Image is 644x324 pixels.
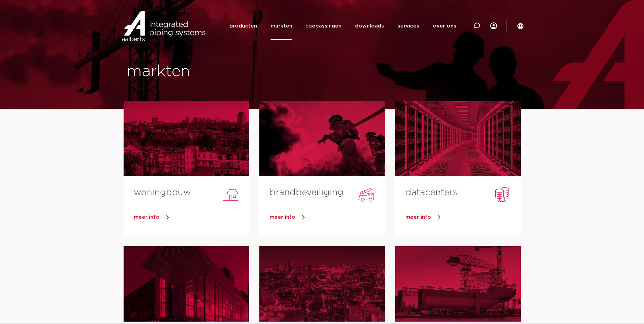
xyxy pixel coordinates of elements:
a: woningbouw [134,188,191,197]
a: brandbeveiliging [270,188,344,197]
span: meer info [134,215,160,220]
a: producten [229,12,257,40]
span: meer info [270,215,295,220]
a: datacenters [405,188,457,197]
a: meer info [405,212,521,222]
a: meer info [270,212,385,222]
a: meer info [134,212,249,222]
a: downloads [355,12,384,40]
a: toepassingen [306,12,342,40]
a: markten [271,12,292,40]
a: over ons [433,12,456,40]
h1: markten [127,61,319,83]
a: services [398,12,419,40]
div: my IPS [490,12,497,40]
span: meer info [405,215,431,220]
nav: Menu [229,12,456,40]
